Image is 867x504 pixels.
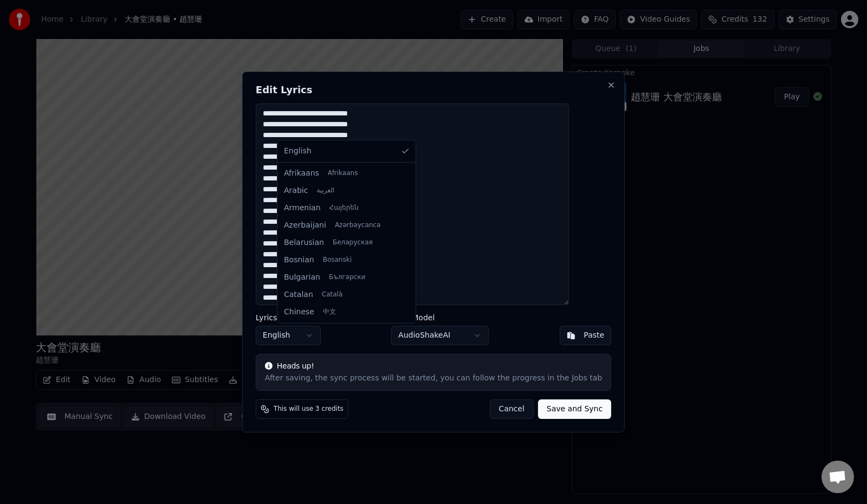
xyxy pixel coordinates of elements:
span: Bosanski [323,256,352,264]
span: العربية [316,186,334,195]
span: Catalan [284,289,313,300]
span: Català [322,290,342,299]
span: Belarusian [284,237,324,248]
span: Afrikaans [284,168,319,179]
span: Български [329,273,365,282]
span: Afrikaans [328,169,358,178]
span: Bosnian [284,255,314,266]
span: Arabic [284,185,308,196]
span: Chinese [284,307,314,318]
span: English [284,146,312,157]
span: Հայերեն [329,204,359,212]
span: Azərbaycanca [335,221,380,230]
span: Bulgarian [284,272,320,283]
span: Azerbaijani [284,220,326,231]
span: Беларуская [333,238,373,247]
span: Armenian [284,203,321,214]
span: 中文 [323,308,336,316]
